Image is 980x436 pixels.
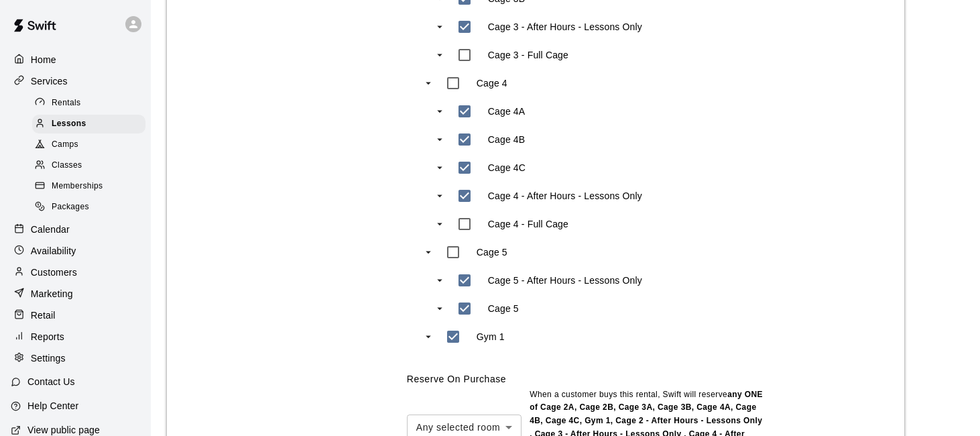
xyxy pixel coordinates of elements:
[31,287,73,301] p: Marketing
[52,97,81,110] span: Rentals
[488,48,568,62] p: Cage 3 - Full Cage
[407,374,506,384] label: Reserve On Purchase
[488,105,526,118] p: Cage 4A
[11,71,140,91] a: Services
[11,284,140,304] a: Marketing
[52,117,86,131] span: Lessons
[31,74,68,88] p: Services
[31,53,56,66] p: Home
[11,219,140,239] a: Calendar
[488,274,642,287] p: Cage 5 - After Hours - Lessons Only
[52,180,103,193] span: Memberships
[488,161,526,174] p: Cage 4C
[488,20,642,34] p: Cage 3 - After Hours - Lessons Only
[52,201,89,214] span: Packages
[32,135,145,154] div: Camps
[11,327,140,347] a: Reports
[488,217,568,231] p: Cage 4 - Full Cage
[477,330,505,343] p: Gym 1
[32,115,145,133] div: Lessons
[31,244,76,258] p: Availability
[11,262,140,282] a: Customers
[31,330,64,343] p: Reports
[477,246,507,259] p: Cage 5
[11,241,140,261] a: Availability
[11,50,140,70] a: Home
[32,113,151,134] a: Lessons
[11,305,140,325] a: Retail
[488,302,519,315] p: Cage 5
[52,159,82,172] span: Classes
[32,198,145,217] div: Packages
[32,177,145,196] div: Memberships
[477,76,507,90] p: Cage 4
[52,138,78,152] span: Camps
[32,135,151,156] a: Camps
[31,309,56,322] p: Retail
[488,189,642,203] p: Cage 4 - After Hours - Lessons Only
[31,266,77,279] p: Customers
[27,399,78,413] p: Help Center
[31,351,66,365] p: Settings
[32,156,151,176] a: Classes
[27,375,75,388] p: Contact Us
[32,93,151,113] a: Rentals
[31,223,70,236] p: Calendar
[32,176,151,197] a: Memberships
[32,156,145,175] div: Classes
[32,197,151,218] a: Packages
[32,94,145,113] div: Rentals
[488,133,526,146] p: Cage 4B
[11,348,140,368] a: Settings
